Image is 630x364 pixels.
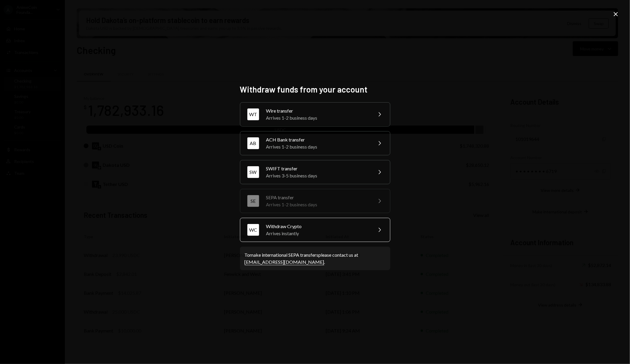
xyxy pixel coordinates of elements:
[266,143,369,150] div: Arrives 1-2 business days
[240,84,390,95] h2: Withdraw funds from your account
[240,131,390,155] button: ABACH Bank transferArrives 1-2 business days
[247,108,259,120] div: WT
[245,251,386,266] div: To make international SEPA transfers please contact us at .
[266,230,369,237] div: Arrives instantly
[266,194,369,201] div: SEPA transfer
[247,166,259,178] div: SW
[240,160,390,184] button: SWSWIFT transferArrives 3-5 business days
[266,107,369,114] div: Wire transfer
[247,137,259,149] div: AB
[266,201,369,208] div: Arrives 1-2 business days
[266,165,369,172] div: SWIFT transfer
[247,195,259,207] div: SE
[247,224,259,236] div: WC
[266,172,369,179] div: Arrives 3-5 business days
[266,223,369,230] div: Withdraw Crypto
[240,102,390,126] button: WTWire transferArrives 1-2 business days
[240,189,390,213] button: SESEPA transferArrives 1-2 business days
[240,218,390,242] button: WCWithdraw CryptoArrives instantly
[266,136,369,143] div: ACH Bank transfer
[266,114,369,121] div: Arrives 1-2 business days
[245,259,324,265] a: [EMAIL_ADDRESS][DOMAIN_NAME]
